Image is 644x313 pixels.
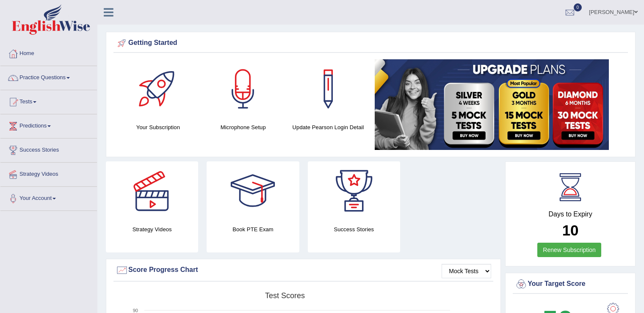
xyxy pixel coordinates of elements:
[0,163,97,184] a: Strategy Videos
[375,59,609,150] img: small5.jpg
[290,123,367,132] h4: Update Pearson Login Detail
[265,291,305,300] tspan: Test scores
[205,123,282,132] h4: Microphone Setup
[116,37,626,50] div: Getting Started
[515,278,626,291] div: Your Target Score
[207,225,299,234] h4: Book PTE Exam
[0,138,97,160] a: Success Stories
[515,211,626,218] h4: Days to Expiry
[133,308,138,313] text: 90
[0,90,97,111] a: Tests
[106,225,198,234] h4: Strategy Videos
[0,187,97,208] a: Your Account
[574,3,582,11] span: 0
[0,114,97,136] a: Predictions
[120,123,196,132] h4: Your Subscription
[0,42,97,63] a: Home
[116,264,491,277] div: Score Progress Chart
[537,243,601,257] a: Renew Subscription
[0,66,97,87] a: Practice Questions
[562,222,579,238] b: 10
[308,225,400,234] h4: Success Stories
